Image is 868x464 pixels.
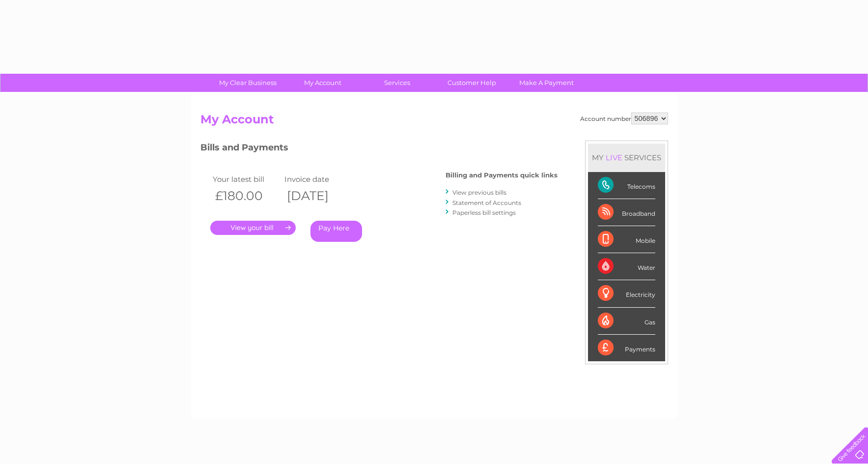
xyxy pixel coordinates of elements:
[357,74,438,92] a: Services
[598,253,655,280] div: Water
[598,199,655,226] div: Broadband
[598,280,655,307] div: Electricity
[282,186,354,206] th: [DATE]
[598,226,655,253] div: Mobile
[200,141,558,158] h3: Bills and Payments
[452,189,506,196] a: View previous bills
[604,153,624,162] div: LIVE
[598,335,655,361] div: Payments
[207,74,288,92] a: My Clear Business
[598,172,655,199] div: Telecoms
[210,173,282,186] td: Your latest bill
[506,74,587,92] a: Make A Payment
[210,186,282,206] th: £180.00
[282,74,363,92] a: My Account
[210,221,296,235] a: .
[282,173,354,186] td: Invoice date
[452,209,516,216] a: Paperless bill settings
[598,308,655,335] div: Gas
[310,221,362,242] a: Pay Here
[200,113,668,131] h2: My Account
[452,199,521,206] a: Statement of Accounts
[580,113,668,124] div: Account number
[446,172,558,179] h4: Billing and Payments quick links
[588,144,665,172] div: MY SERVICES
[431,74,512,92] a: Customer Help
